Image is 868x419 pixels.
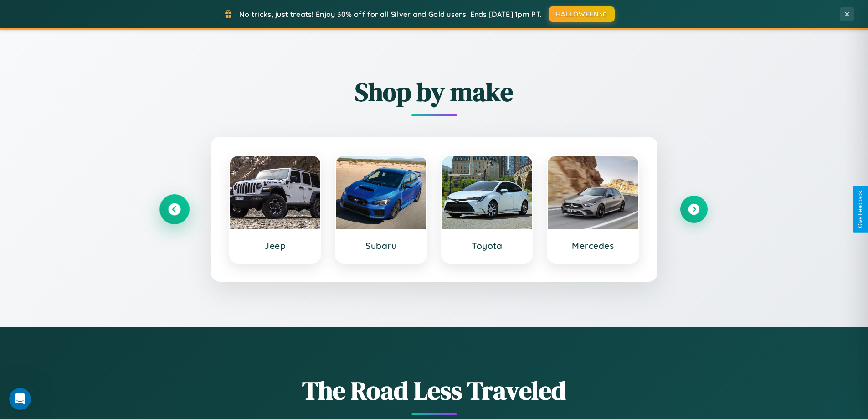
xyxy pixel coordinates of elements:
[239,10,542,19] span: No tricks, just treats! Enjoy 30% off for all Silver and Gold users! Ends [DATE] 1pm PT.
[161,373,708,408] h1: The Road Less Traveled
[857,191,863,228] div: Give Feedback
[9,388,31,410] iframe: Intercom live chat
[549,6,615,22] button: HALLOWEEN30
[451,240,524,251] h3: Toyota
[239,240,312,251] h3: Jeep
[345,240,417,251] h3: Subaru
[161,74,708,109] h2: Shop by make
[557,240,629,251] h3: Mercedes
